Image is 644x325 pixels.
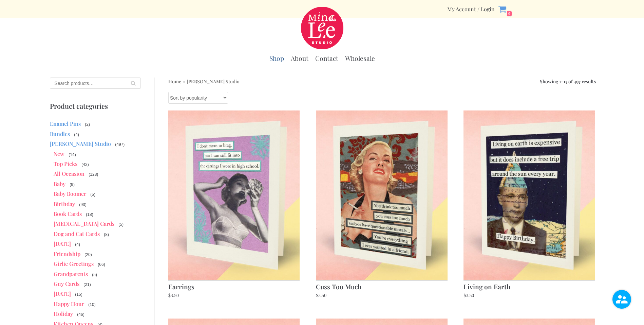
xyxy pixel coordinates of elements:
div: Primary Menu [269,51,375,66]
span: (10) [88,302,96,308]
a: Cuss Too Much $3.50 [316,110,447,300]
h2: Cuss Too Much [316,280,447,292]
img: Earrings [168,110,300,280]
a: Book Cards [54,210,82,217]
input: Search products… [50,78,141,89]
bdi: 3.50 [168,293,179,298]
div: Secondary Menu [447,5,495,13]
span: $ [463,293,466,298]
span: 0 [507,11,512,17]
span: (14) [68,152,76,158]
img: user.png [612,290,631,309]
h2: Living on Earth [463,280,595,292]
img: Cuss Too Much [316,110,447,280]
a: Birthday [54,200,75,207]
span: (18) [85,211,94,218]
span: (128) [88,171,99,177]
span: (5) [91,272,98,278]
span: (5) [118,221,124,227]
p: Showing 1–15 of 497 results [540,78,596,85]
a: Enamel Pins [50,120,81,127]
a: [PERSON_NAME] Studio [50,140,111,147]
span: (5) [90,191,96,198]
span: $ [168,293,171,298]
span: (15) [74,291,83,297]
a: Mina Lee Studio [301,7,343,49]
span: » [181,78,187,84]
span: (66) [97,261,106,268]
a: Baby [54,180,65,187]
a: [DATE] [54,240,71,247]
a: Baby Boomer [54,190,86,197]
span: $ [316,293,318,298]
a: Earrings $3.50 [168,110,300,300]
nav: Breadcrumb [168,78,240,85]
span: (93) [78,202,87,208]
span: (42) [81,161,89,168]
a: 0 [498,5,512,13]
span: (21) [83,281,91,288]
a: My Account / Login [447,5,495,13]
a: Shop [269,54,284,63]
button: Search [126,78,141,89]
span: (2) [84,121,91,127]
a: Friendship [54,250,80,257]
h2: Earrings [168,280,300,292]
a: Living on Earth $3.50 [463,110,595,300]
a: Bundles [50,130,70,137]
a: [MEDICAL_DATA] Cards [54,220,114,227]
span: (46) [76,311,85,318]
p: Product categories [50,102,141,110]
a: Wholesale [345,54,375,63]
bdi: 3.50 [463,293,474,298]
a: All Occasion [54,170,84,177]
a: New [54,150,64,157]
span: (8) [103,232,110,238]
a: Happy Hour [54,300,84,307]
a: Contact [315,54,338,63]
a: Grandparents [54,270,88,277]
span: (497) [114,141,125,148]
span: (4) [73,132,80,138]
span: (4) [74,241,81,247]
bdi: 3.50 [316,293,326,298]
a: Home [168,78,181,84]
span: (9) [69,182,75,188]
img: Living on Earth [463,110,595,280]
a: Holiday [54,310,73,317]
a: Top Picks [54,160,77,167]
a: Girlie Greetings [54,260,94,267]
a: About [291,54,308,63]
a: Dog and Cat Cards [54,230,100,237]
span: (20) [84,252,92,258]
a: [DATE] [54,290,71,297]
a: Guy Cards [54,280,79,287]
select: Shop order [168,92,228,104]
